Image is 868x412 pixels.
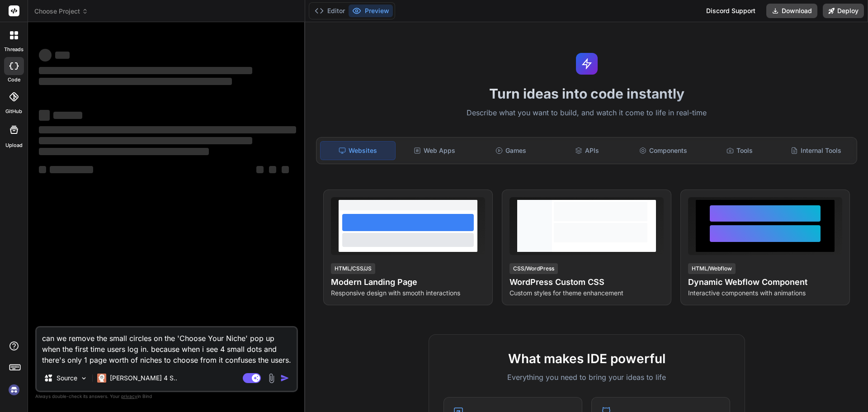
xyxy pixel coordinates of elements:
[331,263,375,274] div: HTML/CSS/JS
[266,373,277,384] img: attachment
[269,166,276,173] span: ‌
[766,4,817,18] button: Download
[39,49,52,62] span: ‌
[778,141,853,160] div: Internal Tools
[474,141,548,160] div: Games
[4,46,24,53] label: threads
[35,392,298,401] p: Always double-check its answers. Your in Bind
[110,374,177,383] p: [PERSON_NAME] 4 S..
[6,382,22,398] img: signin
[701,4,761,18] div: Discord Support
[509,276,664,289] h4: WordPress Custom CSS
[703,141,777,160] div: Tools
[39,126,296,133] span: ‌
[8,76,20,84] label: code
[121,393,137,399] span: privacy
[5,142,23,149] label: Upload
[39,166,46,173] span: ‌
[331,276,485,289] h4: Modern Landing Page
[688,289,842,298] p: Interactive components with animations
[50,166,93,173] span: ‌
[55,52,70,59] span: ‌
[550,141,624,160] div: APIs
[443,372,730,383] p: Everything you need to bring your ideas to life
[823,4,864,18] button: Deploy
[39,148,209,155] span: ‌
[509,289,664,298] p: Custom styles for theme enhancement
[311,5,349,17] button: Editor
[688,276,842,289] h4: Dynamic Webflow Component
[311,107,863,119] p: Describe what you want to build, and watch it come to life in real-time
[34,7,88,16] span: Choose Project
[5,108,22,115] label: GitHub
[57,374,77,383] p: Source
[39,78,232,85] span: ‌
[282,166,289,173] span: ‌
[688,263,736,274] div: HTML/Webflow
[97,374,106,383] img: Claude 4 Sonnet
[397,141,472,160] div: Web Apps
[443,349,730,368] h2: What makes IDE powerful
[311,85,863,102] h1: Turn ideas into code instantly
[39,67,252,74] span: ‌
[331,289,485,298] p: Responsive design with smooth interactions
[37,327,297,365] textarea: can we remove the small circles on the 'Choose Your Niche' pop up when the first time users log i...
[509,263,558,274] div: CSS/WordPress
[39,110,50,121] span: ‌
[39,137,252,144] span: ‌
[280,374,289,383] img: icon
[320,141,396,160] div: Websites
[349,5,393,17] button: Preview
[256,166,264,173] span: ‌
[80,374,88,382] img: Pick Models
[53,112,82,119] span: ‌
[626,141,701,160] div: Components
